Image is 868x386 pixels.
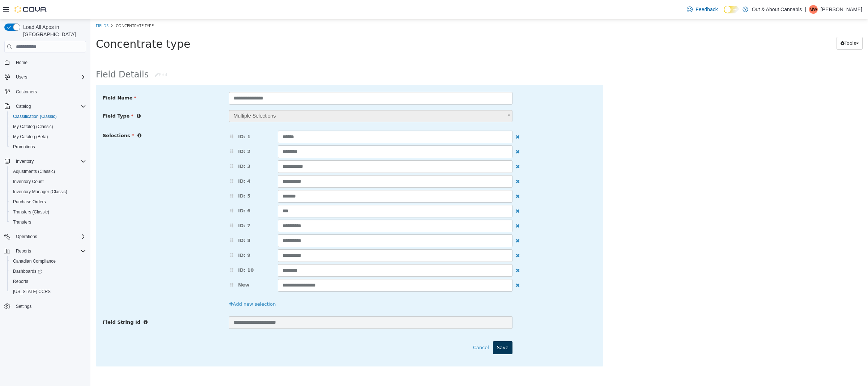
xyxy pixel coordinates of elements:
[139,91,412,103] span: Multiple Selections
[148,115,160,120] span: ID: 1
[10,167,86,176] span: Adjustments (Classic)
[16,89,37,95] span: Customers
[13,124,53,130] span: My Catalog (Classic)
[12,114,43,119] span: Selections
[148,189,160,194] span: ID: 6
[7,266,89,276] a: Dashboards
[10,132,51,141] a: My Catalog (Beta)
[809,5,818,14] div: Mark Wolk
[13,169,55,174] span: Adjustments (Classic)
[13,279,28,284] span: Reports
[13,258,56,264] span: Canadian Compliance
[13,247,34,255] button: Reports
[13,58,86,67] span: Home
[13,114,57,119] span: Classification (Classic)
[10,218,86,226] span: Transfers
[724,13,724,14] span: Dark Mode
[10,122,86,131] span: My Catalog (Classic)
[10,167,58,176] a: Adjustments (Classic)
[10,143,86,151] span: Promotions
[13,199,46,205] span: Purchase Orders
[10,112,60,121] a: Classification (Classic)
[7,122,89,132] button: My Catalog (Classic)
[148,204,160,209] span: ID: 7
[4,54,86,330] nav: Complex example
[13,144,35,150] span: Promotions
[13,247,86,255] span: Reports
[403,322,422,335] button: Save
[5,4,18,9] a: Fields
[13,232,40,241] button: Operations
[16,304,31,309] span: Settings
[20,24,86,38] span: Load All Apps in [GEOGRAPHIC_DATA]
[805,5,806,14] p: |
[148,263,159,268] span: New
[821,5,862,14] p: [PERSON_NAME]
[13,302,34,311] a: Settings
[148,174,160,179] span: ID: 5
[7,287,89,297] button: [US_STATE] CCRS
[13,73,30,81] button: Users
[724,6,739,13] input: Dark Mode
[148,219,160,224] span: ID: 8
[10,132,86,141] span: My Catalog (Beta)
[1,86,89,97] button: Customers
[16,248,31,254] span: Reports
[10,208,52,216] a: Transfers (Classic)
[12,94,43,99] span: Field Type
[7,142,89,152] button: Promotions
[7,217,89,227] button: Transfers
[13,87,86,96] span: Customers
[10,198,49,206] a: Purchase Orders
[13,157,37,166] button: Inventory
[10,218,34,226] a: Transfers
[1,246,89,256] button: Reports
[10,187,86,196] span: Inventory Manager (Classic)
[10,208,86,216] span: Transfers (Classic)
[16,74,27,80] span: Users
[13,157,86,166] span: Inventory
[148,233,160,239] span: ID: 9
[1,156,89,166] button: Inventory
[139,91,422,103] a: Multiple Selections
[10,198,86,206] span: Purchase Orders
[7,187,89,197] button: Inventory Manager (Classic)
[10,177,47,186] a: Inventory Count
[13,88,40,96] a: Customers
[1,101,89,111] button: Catalog
[1,72,89,82] button: Users
[7,111,89,122] button: Classification (Classic)
[7,276,89,287] button: Reports
[379,322,403,335] button: Cancel
[16,158,34,164] span: Inventory
[809,5,817,14] span: MW
[10,277,86,286] span: Reports
[684,2,720,17] a: Feedback
[13,219,31,225] span: Transfers
[10,177,86,186] span: Inventory Count
[12,300,50,306] span: Field String Id
[746,18,772,31] button: Tools
[10,143,38,151] a: Promotions
[13,73,86,81] span: Users
[10,187,70,196] a: Inventory Manager (Classic)
[7,132,89,142] button: My Catalog (Beta)
[13,302,86,311] span: Settings
[148,159,160,165] span: ID: 4
[7,177,89,187] button: Inventory Count
[7,197,89,207] button: Purchase Orders
[13,209,49,215] span: Transfers (Classic)
[13,134,48,140] span: My Catalog (Beta)
[5,50,58,60] span: Field Details
[64,49,81,62] button: Edit
[1,57,89,67] button: Home
[14,6,47,13] img: Cova
[148,248,163,254] span: ID: 10
[10,257,59,266] a: Canadian Compliance
[12,76,46,81] span: Field Name
[13,58,30,67] a: Home
[25,4,63,9] span: Concentrate type
[13,268,42,274] span: Dashboards
[10,122,56,131] a: My Catalog (Classic)
[10,287,54,296] a: [US_STATE] CCRS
